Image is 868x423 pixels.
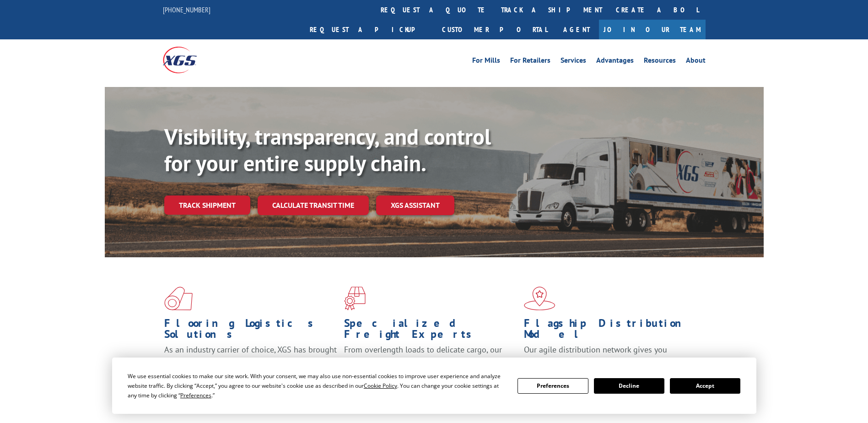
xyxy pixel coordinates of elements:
a: For Mills [472,57,500,67]
p: From overlength loads to delicate cargo, our experienced staff knows the best way to move your fr... [344,344,517,385]
span: Our agile distribution network gives you nationwide inventory management on demand. [524,344,692,366]
a: Request a pickup [303,20,435,39]
div: We use essential cookies to make our site work. With your consent, we may also use non-essential ... [128,371,507,400]
button: Decline [594,378,664,394]
img: xgs-icon-flagship-distribution-model-red [524,287,555,310]
a: Customer Portal [435,20,554,39]
h1: Flagship Distribution Model [524,318,697,344]
a: Track shipment [164,195,250,215]
a: Resources [644,57,676,67]
a: [PHONE_NUMBER] [163,5,210,14]
div: Cookie Consent Prompt [112,358,756,414]
a: About [686,57,706,67]
h1: Specialized Freight Experts [344,318,517,344]
a: Services [561,57,586,67]
a: Advantages [596,57,634,67]
a: XGS ASSISTANT [376,195,454,215]
b: Visibility, transparency, and control for your entire supply chain. [164,122,491,177]
a: Agent [554,20,599,39]
button: Preferences [518,378,588,394]
a: Calculate transit time [258,195,369,215]
span: Preferences [180,391,211,399]
img: xgs-icon-focused-on-flooring-red [344,287,366,310]
span: As an industry carrier of choice, XGS has brought innovation and dedication to flooring logistics... [164,344,337,377]
span: Cookie Policy [364,382,397,390]
a: Join Our Team [599,20,706,39]
img: xgs-icon-total-supply-chain-intelligence-red [164,287,193,310]
a: For Retailers [510,57,550,67]
button: Accept [670,378,740,394]
h1: Flooring Logistics Solutions [164,318,337,344]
